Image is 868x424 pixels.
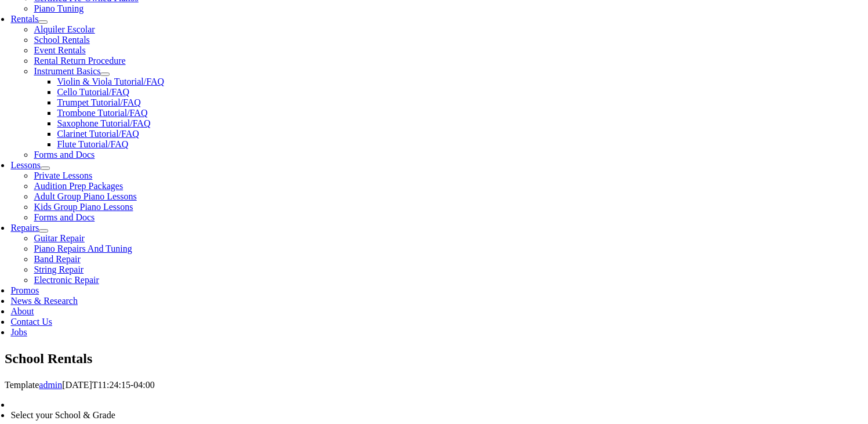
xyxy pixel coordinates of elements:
a: Cello Tutorial/FAQ [57,87,129,97]
a: Repairs [10,223,39,233]
a: School Rentals [34,35,89,45]
a: Event Rentals [34,45,85,55]
a: Saxophone Tutorial/FAQ [57,118,150,128]
button: Open submenu of Repairs [39,229,48,233]
span: [DATE]T11:24:15-04:00 [62,380,154,390]
a: Jobs [10,327,27,337]
a: Violin & Viola Tutorial/FAQ [57,77,164,86]
a: Trombone Tutorial/FAQ [57,108,147,118]
a: Flute Tutorial/FAQ [57,139,128,149]
a: Alquiler Escolar [34,24,95,34]
a: Rentals [10,14,38,24]
button: Open submenu of Rentals [38,20,48,24]
h1: School Rentals [5,349,863,369]
a: Electronic Repair [34,275,99,285]
span: Template [5,380,39,390]
a: Band Repair [34,254,80,264]
li: Select your School & Grade [10,410,693,421]
a: Kids Group Piano Lessons [34,202,133,212]
a: Audition Prep Packages [34,181,123,191]
a: Private Lessons [34,171,92,180]
button: Open submenu of Lessons [41,166,50,170]
a: Piano Repairs And Tuning [34,244,132,253]
a: admin [39,380,62,390]
a: Rental Return Procedure [34,56,125,66]
a: About [10,306,34,316]
section: Page Title Bar [5,349,863,369]
button: Open submenu of Instrument Basics [100,73,110,76]
a: Contact Us [10,317,52,327]
a: Piano Tuning [34,3,83,13]
a: Promos [10,285,39,295]
a: News & Research [10,296,78,306]
a: Instrument Basics [34,66,100,76]
a: String Repair [34,264,83,274]
a: Adult Group Piano Lessons [34,191,136,201]
a: Trumpet Tutorial/FAQ [57,97,140,107]
a: Forms and Docs [34,150,95,160]
a: Clarinet Tutorial/FAQ [57,129,139,139]
a: Guitar Repair [34,233,85,243]
a: Lessons [10,160,41,170]
a: Forms and Docs [34,212,95,222]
